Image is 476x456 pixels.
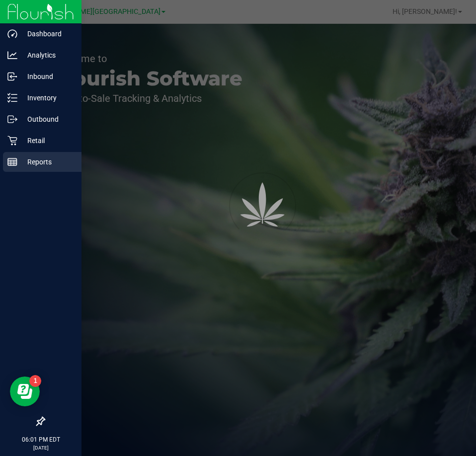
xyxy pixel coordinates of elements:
[7,93,17,103] inline-svg: Inventory
[7,136,17,146] inline-svg: Retail
[17,135,77,147] p: Retail
[7,72,17,81] inline-svg: Inbound
[17,49,77,61] p: Analytics
[10,377,40,406] iframe: Resource center
[17,28,77,40] p: Dashboard
[29,375,41,387] iframe: Resource center unread badge
[7,29,17,39] inline-svg: Dashboard
[4,444,77,452] p: [DATE]
[17,113,77,125] p: Outbound
[4,435,77,444] p: 06:01 PM EDT
[7,114,17,124] inline-svg: Outbound
[17,92,77,104] p: Inventory
[17,156,77,168] p: Reports
[7,157,17,167] inline-svg: Reports
[7,50,17,60] inline-svg: Analytics
[17,71,77,82] p: Inbound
